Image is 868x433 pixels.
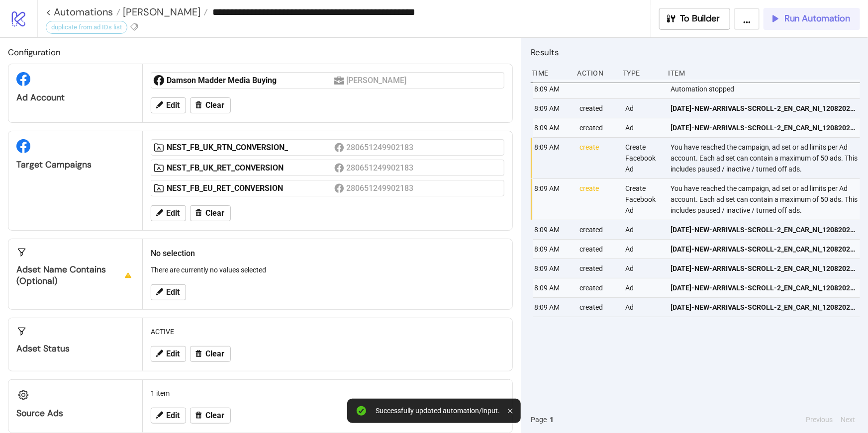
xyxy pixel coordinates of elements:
div: Successfully updated automation/input. [376,407,500,415]
div: Action [577,64,615,83]
div: 280651249902183 [346,141,415,154]
div: Create Facebook Ad [624,138,663,178]
button: Edit [151,408,186,424]
h2: No selection [151,247,504,260]
span: Edit [166,209,180,218]
span: [DATE]-NEW-ARRIVALS-SCROLL-2_EN_CAR_NI_12082025_F_CC_SC24_None_META_CONVERSION [671,103,856,114]
div: Ad [624,259,663,278]
div: Target Campaigns [16,159,134,171]
div: 8:09 AM [533,118,572,137]
button: To Builder [659,8,731,30]
div: 8:09 AM [533,138,572,178]
div: Ad [624,298,663,317]
span: [DATE]-NEW-ARRIVALS-SCROLL-2_EN_CAR_NI_12082025_F_CC_SC24_None_META_CONVERSION [671,224,856,235]
a: < Automations [46,7,120,17]
span: Clear [205,209,224,218]
button: 1 [547,414,557,425]
button: Clear [190,346,231,362]
button: Clear [190,97,231,113]
h2: Results [531,46,860,59]
div: created [579,118,618,137]
a: [DATE]-NEW-ARRIVALS-SCROLL-2_EN_CAR_NI_12082025_F_CC_SC24_None_META_CONVERSION [671,99,856,118]
h2: Configuration [8,46,513,59]
span: Clear [205,349,224,358]
a: [DATE]-NEW-ARRIVALS-SCROLL-2_EN_CAR_NI_12082025_F_CC_SC24_None_META_CONVERSION [671,240,856,259]
div: create [579,179,618,220]
div: 8:09 AM [533,179,572,220]
div: Ad [624,240,663,259]
div: Item [668,64,861,83]
div: Source Ads [16,408,134,419]
button: Edit [151,284,186,300]
div: create [579,138,618,178]
a: [DATE]-NEW-ARRIVALS-SCROLL-2_EN_CAR_NI_12082025_F_CC_SC24_None_META_CONVERSION [671,278,856,297]
div: ACTIVE [147,322,508,341]
div: 8:09 AM [533,278,572,297]
div: created [579,220,618,239]
div: 8:09 AM [533,99,572,118]
div: created [579,240,618,259]
span: Page [531,414,547,425]
span: [PERSON_NAME] [120,5,200,18]
span: [DATE]-NEW-ARRIVALS-SCROLL-2_EN_CAR_NI_12082025_F_CC_SC24_None_META_CONVERSION [671,263,856,274]
div: Ad Account [16,92,134,103]
button: Next [838,414,858,425]
button: Clear [190,408,231,424]
div: NEST_FB_UK_RET_CONVERSION [167,163,334,173]
button: Edit [151,97,186,113]
div: created [579,278,618,297]
span: Edit [166,349,180,358]
div: created [579,298,618,317]
button: Edit [151,346,186,362]
span: [DATE]-NEW-ARRIVALS-SCROLL-2_EN_CAR_NI_12082025_F_CC_SC24_None_META_CONVERSION [671,244,856,255]
button: ... [734,8,760,30]
span: Clear [205,101,224,110]
div: You have reached the campaign, ad set or ad limits per Ad account. Each ad set can contain a maxi... [670,138,863,178]
span: Clear [205,411,224,420]
div: 8:09 AM [533,80,572,98]
div: 280651249902183 [346,182,415,194]
span: Run Automation [784,13,850,24]
a: [DATE]-NEW-ARRIVALS-SCROLL-2_EN_CAR_NI_12082025_F_CC_SC24_None_META_CONVERSION [671,259,856,278]
div: Ad [624,220,663,239]
div: created [579,99,618,118]
span: [DATE]-NEW-ARRIVALS-SCROLL-2_EN_CAR_NI_12082025_F_CC_SC24_None_META_CONVERSION [671,302,856,313]
div: Damson Madder Media Buying [167,75,334,86]
div: 1 item [147,384,508,403]
span: Edit [166,288,180,297]
span: Edit [166,411,180,420]
div: 280651249902183 [346,162,415,174]
p: There are currently no values selected [151,264,504,275]
span: To Builder [680,13,720,24]
button: Clear [190,205,231,221]
div: Ad [624,118,663,137]
a: [DATE]-NEW-ARRIVALS-SCROLL-2_EN_CAR_NI_12082025_F_CC_SC24_None_META_CONVERSION [671,118,856,137]
div: [PERSON_NAME] [346,74,408,87]
div: Adset Status [16,343,134,354]
a: [PERSON_NAME] [120,7,208,17]
span: [DATE]-NEW-ARRIVALS-SCROLL-2_EN_CAR_NI_12082025_F_CC_SC24_None_META_CONVERSION [671,282,856,293]
div: Ad [624,278,663,297]
a: [DATE]-NEW-ARRIVALS-SCROLL-2_EN_CAR_NI_12082025_F_CC_SC24_None_META_CONVERSION [671,298,856,317]
div: NEST_FB_EU_RET_CONVERSION [167,183,334,194]
div: 8:09 AM [533,298,572,317]
div: You have reached the campaign, ad set or ad limits per Ad account. Each ad set can contain a maxi... [670,179,863,220]
div: duplicate from ad IDs list [46,21,127,34]
span: Edit [166,101,180,110]
div: Time [531,64,570,83]
div: 8:09 AM [533,259,572,278]
div: 8:09 AM [533,220,572,239]
div: Type [622,64,661,83]
div: Create Facebook Ad [624,179,663,220]
div: 8:09 AM [533,240,572,259]
button: Run Automation [764,8,860,30]
button: Edit [151,205,186,221]
div: NEST_FB_UK_RTN_CONVERSION_ [167,142,334,153]
div: Adset Name contains (optional) [16,264,134,287]
span: [DATE]-NEW-ARRIVALS-SCROLL-2_EN_CAR_NI_12082025_F_CC_SC24_None_META_CONVERSION [671,122,856,133]
button: Previous [803,414,836,425]
div: Ad [624,99,663,118]
a: [DATE]-NEW-ARRIVALS-SCROLL-2_EN_CAR_NI_12082025_F_CC_SC24_None_META_CONVERSION [671,220,856,239]
div: Automation stopped [670,80,863,98]
div: created [579,259,618,278]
